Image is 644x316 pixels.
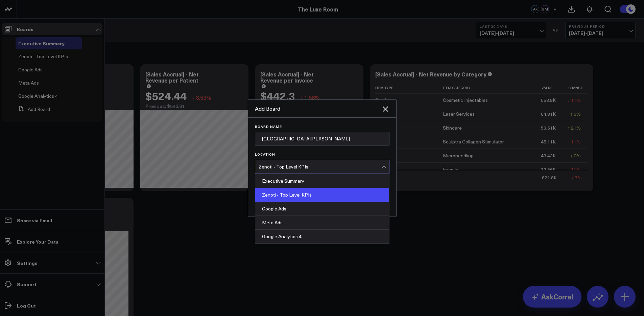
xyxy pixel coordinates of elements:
div: Executive Summary [255,174,389,188]
label: Board Name [255,125,389,129]
div: Google Ads [255,202,389,216]
button: Close [381,105,389,113]
input: New Board [255,132,389,145]
div: Zenoti - Top Level KPIs [255,188,389,202]
div: Google Analytics 4 [255,230,389,243]
div: Add Board [255,105,381,112]
div: Zenoti - Top Level KPIs [259,164,382,170]
label: Location [255,152,389,156]
div: Meta Ads [255,216,389,230]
